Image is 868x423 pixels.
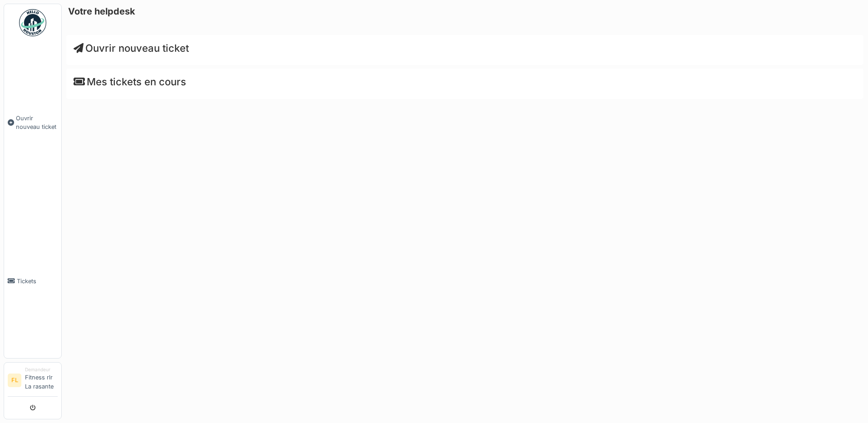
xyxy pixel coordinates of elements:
span: Tickets [17,277,58,285]
li: FL [8,374,21,387]
a: FL DemandeurFitness rlr La rasante [8,366,58,397]
a: Ouvrir nouveau ticket [74,42,189,54]
img: Badge_color-CXgf-gQk.svg [19,9,46,36]
a: Tickets [4,204,61,358]
div: Demandeur [25,366,58,373]
h4: Mes tickets en cours [74,76,856,88]
li: Fitness rlr La rasante [25,366,58,394]
a: Ouvrir nouveau ticket [4,41,61,204]
span: Ouvrir nouveau ticket [16,114,58,131]
h6: Votre helpdesk [68,6,135,17]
